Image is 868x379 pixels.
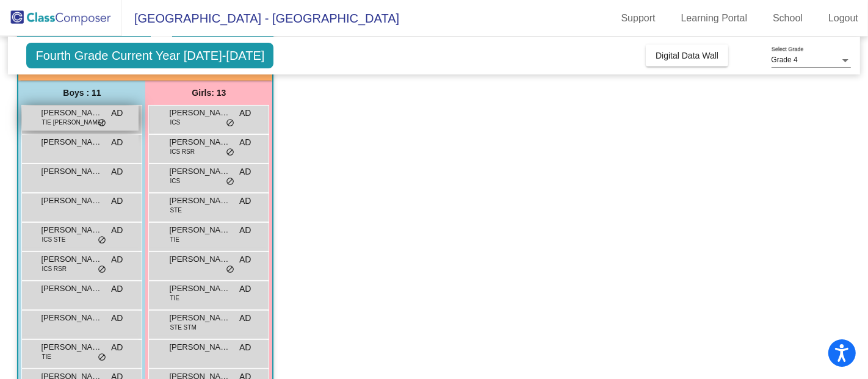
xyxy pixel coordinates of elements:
span: TIE [170,294,179,303]
span: TIE [42,352,51,361]
span: AD [239,165,251,178]
span: [PERSON_NAME] [169,165,230,178]
span: AD [111,224,123,237]
span: [PERSON_NAME] [169,283,230,295]
a: Logout [819,9,868,28]
span: ICS [170,118,180,127]
span: AD [111,283,123,295]
span: AD [111,341,123,354]
span: [PERSON_NAME] [169,195,230,207]
span: Digital Data Wall [656,51,718,60]
a: School [763,9,812,28]
span: AD [111,253,123,266]
span: do_not_disturb_alt [226,177,234,187]
span: [PERSON_NAME] [169,107,230,119]
span: [PERSON_NAME] [41,107,102,119]
span: do_not_disturb_alt [226,118,234,128]
span: [PERSON_NAME] [41,283,102,295]
span: [PERSON_NAME] [41,165,102,178]
button: Digital Data Wall [646,45,728,67]
span: ICS RSR [42,264,67,273]
span: [PERSON_NAME] [41,195,102,207]
span: [PERSON_NAME] [41,253,102,265]
span: do_not_disturb_alt [98,118,106,128]
span: STE [170,206,181,215]
span: do_not_disturb_alt [98,265,106,275]
span: [PERSON_NAME] [41,312,102,324]
span: AD [239,312,251,325]
span: TIE [170,235,179,244]
span: AD [239,283,251,295]
span: ICS [170,176,180,186]
span: AD [111,312,123,325]
span: [GEOGRAPHIC_DATA] - [GEOGRAPHIC_DATA] [122,9,399,28]
span: AD [111,107,123,120]
span: AD [111,195,123,208]
a: Learning Portal [671,9,758,28]
span: AD [239,136,251,149]
span: [PERSON_NAME] [41,136,102,148]
span: TIE [PERSON_NAME] [42,118,103,127]
span: do_not_disturb_alt [226,148,234,157]
span: AD [239,253,251,266]
span: [PERSON_NAME]-[PERSON_NAME] [169,253,230,265]
span: STE STM [170,323,196,332]
span: AD [239,224,251,237]
span: do_not_disturb_alt [98,353,106,363]
span: [PERSON_NAME] [169,341,230,353]
span: AD [239,195,251,208]
span: [PERSON_NAME] [169,224,230,236]
span: ICS RSR [170,147,195,156]
span: AD [239,341,251,354]
span: [PERSON_NAME] [169,136,230,148]
span: Grade 4 [772,56,798,64]
span: AD [239,107,251,120]
span: ICS STE [42,235,65,244]
div: Girls: 13 [145,81,272,105]
span: AD [111,136,123,149]
span: [PERSON_NAME] [PERSON_NAME] [41,341,102,353]
span: [PERSON_NAME] [41,224,102,236]
span: AD [111,165,123,178]
a: Support [612,9,665,28]
span: [PERSON_NAME] [169,312,230,324]
span: Fourth Grade Current Year [DATE]-[DATE] [26,43,273,68]
span: do_not_disturb_alt [98,236,106,245]
div: Boys : 11 [18,81,145,105]
span: do_not_disturb_alt [226,265,234,275]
